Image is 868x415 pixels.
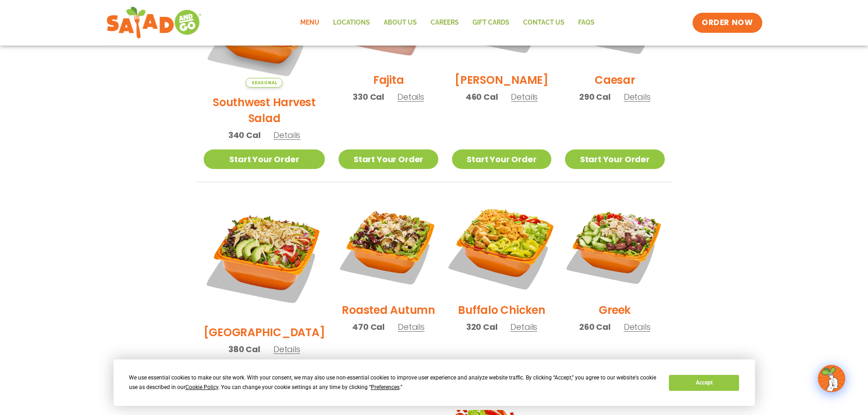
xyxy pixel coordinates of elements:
[458,302,545,318] h2: Buffalo Chicken
[511,91,538,102] span: Details
[565,149,664,169] a: Start Your Order
[113,359,755,406] div: Cookie Consent Prompt
[571,12,601,33] a: FAQs
[669,375,739,391] button: Accept
[339,149,438,169] a: Start Your Order
[452,149,551,169] a: Start Your Order
[273,129,300,141] span: Details
[273,343,300,355] span: Details
[246,78,282,87] span: Seasonal
[595,72,635,88] h2: Caesar
[228,343,260,355] span: 380 Cal
[510,321,537,333] span: Details
[204,324,325,340] h2: [GEOGRAPHIC_DATA]
[204,94,325,126] h2: Southwest Harvest Salad
[624,91,651,102] span: Details
[339,196,438,295] img: Product photo for Roasted Autumn Salad
[293,12,326,33] a: Menu
[293,12,601,33] nav: Menu
[326,12,377,33] a: Locations
[373,72,404,88] h2: Fajita
[516,12,571,33] a: Contact Us
[371,384,400,390] span: Preferences
[579,321,611,333] span: 260 Cal
[106,5,202,41] img: new-SAG-logo-768×292
[185,384,218,390] span: Cookie Policy
[466,91,498,103] span: 460 Cal
[579,91,611,103] span: 290 Cal
[377,12,424,33] a: About Us
[397,91,424,102] span: Details
[466,12,516,33] a: GIFT CARDS
[129,373,658,392] div: We use essential cookies to make our site work. With your consent, we may also use non-essential ...
[693,13,762,33] a: ORDER NOW
[342,302,435,318] h2: Roasted Autumn
[228,129,261,141] span: 340 Cal
[455,72,549,88] h2: [PERSON_NAME]
[819,366,844,391] img: wpChatIcon
[398,321,425,333] span: Details
[599,302,631,318] h2: Greek
[424,12,466,33] a: Careers
[702,17,753,28] span: ORDER NOW
[443,187,560,304] img: Product photo for Buffalo Chicken Salad
[353,91,384,103] span: 330 Cal
[352,321,385,333] span: 470 Cal
[204,149,325,169] a: Start Your Order
[204,196,325,318] img: Product photo for BBQ Ranch Salad
[624,321,651,333] span: Details
[466,321,498,333] span: 320 Cal
[565,196,664,295] img: Product photo for Greek Salad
